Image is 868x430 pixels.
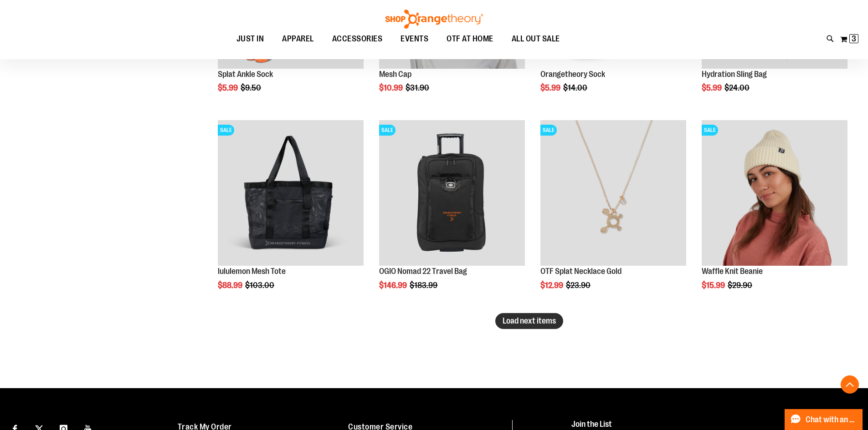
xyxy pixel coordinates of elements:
span: JUST IN [236,29,264,49]
a: Orangetheory Sock [540,70,605,79]
div: product [375,116,529,313]
img: Product image for lululemon Mesh Tote [218,120,364,266]
button: Load next items [495,313,563,329]
span: OTF AT HOME [447,29,493,49]
span: $29.90 [728,281,754,290]
span: $9.50 [241,83,262,92]
a: Product image for OGIO Nomad 22 Travel BagSALE [379,120,525,267]
a: OGIO Nomad 22 Travel Bag [379,267,467,276]
span: APPAREL [282,29,314,49]
span: 3 [852,34,856,43]
span: ALL OUT SALE [512,29,560,49]
span: $14.00 [563,83,589,92]
span: $5.99 [540,83,562,92]
span: SALE [379,125,395,136]
span: $146.99 [379,281,408,290]
button: Chat with an Expert [785,409,863,430]
img: Shop Orangetheory [384,10,484,29]
span: $5.99 [218,83,239,92]
a: OTF Splat Necklace Gold [540,267,621,276]
div: product [213,116,368,313]
span: SALE [540,125,557,136]
span: $183.99 [410,281,439,290]
span: $88.99 [218,281,244,290]
span: $23.90 [566,281,592,290]
a: Splat Ankle Sock [218,70,273,79]
span: $12.99 [540,281,565,290]
div: product [697,116,852,313]
span: SALE [702,125,718,136]
span: Chat with an Expert [806,415,857,424]
span: $15.99 [702,281,726,290]
span: $5.99 [702,83,723,92]
a: lululemon Mesh Tote [218,267,286,276]
a: Product image for Splat Necklace GoldSALE [540,120,686,267]
img: Product image for Waffle Knit Beanie [702,120,847,266]
div: product [536,116,691,313]
img: Product image for OGIO Nomad 22 Travel Bag [379,120,525,266]
a: Waffle Knit Beanie [702,267,763,276]
img: Product image for Splat Necklace Gold [540,120,686,266]
span: $24.00 [724,83,751,92]
a: Product image for lululemon Mesh ToteSALE [218,120,364,267]
a: Product image for Waffle Knit BeanieSALE [702,120,847,267]
span: SALE [218,125,234,136]
span: $103.00 [245,281,276,290]
span: EVENTS [401,29,428,49]
a: Mesh Cap [379,70,411,79]
a: Hydration Sling Bag [702,70,767,79]
span: ACCESSORIES [332,29,383,49]
span: Load next items [503,316,556,325]
span: $31.90 [406,83,431,92]
span: $10.99 [379,83,404,92]
button: Back To Top [841,375,859,394]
